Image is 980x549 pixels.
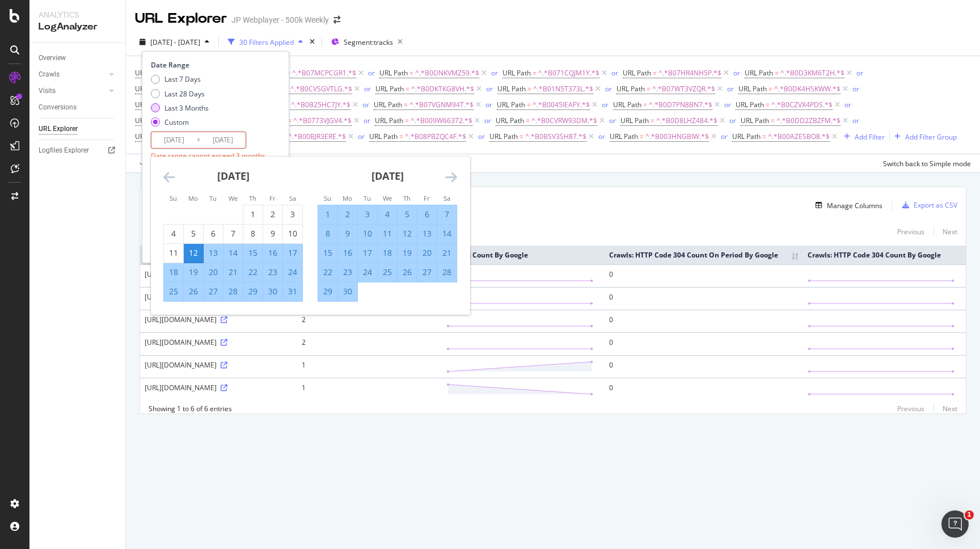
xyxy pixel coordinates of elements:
[135,84,163,94] span: URL Path
[362,99,369,110] button: or
[338,267,357,278] div: 23
[200,132,246,148] input: End Date
[405,84,409,94] span: =
[135,132,163,141] span: URL Path
[437,224,457,243] td: Selected. Saturday, June 14, 2025
[620,116,649,125] span: URL Path
[415,65,479,81] span: ^.*B0DNKVMZ59.*$
[404,100,408,109] span: =
[883,159,971,168] div: Switch back to Simple mode
[484,115,491,126] button: or
[732,132,761,141] span: URL Path
[914,200,957,210] div: Export as CSV
[283,224,303,243] td: Choose Saturday, May 10, 2025 as your check-out date. It’s available.
[497,100,525,109] span: URL Path
[609,115,616,126] button: or
[378,247,397,259] div: 18
[379,68,408,78] span: URL Path
[398,263,417,282] td: Selected. Thursday, June 26, 2025
[525,129,586,145] span: ^.*B0BSV3SH87.*$
[611,67,618,78] button: or
[223,33,307,51] button: 30 Filters Applied
[243,205,263,224] td: Choose Thursday, May 1, 2025 as your check-out date. It’s available.
[650,116,654,125] span: =
[39,20,116,33] div: LogAnalyzer
[318,228,337,239] div: 8
[263,286,282,297] div: 30
[417,263,437,282] td: Selected. Friday, June 27, 2025
[645,129,709,145] span: ^.*B003HNGBIW.*$
[965,510,974,520] span: 1
[852,83,859,94] button: or
[378,209,397,220] div: 4
[164,228,183,239] div: 4
[417,267,437,278] div: 27
[358,131,365,142] button: or
[204,243,223,263] td: Selected. Tuesday, May 13, 2025
[364,115,370,126] button: or
[771,97,833,113] span: ^.*B0CZVX4PDS.*$
[409,97,474,113] span: ^.*B07VGNM94T.*$
[39,69,60,81] div: Crawls
[437,243,457,263] td: Selected. Saturday, June 21, 2025
[405,116,409,125] span: =
[398,228,417,239] div: 12
[609,116,616,125] div: or
[856,67,863,78] button: or
[369,132,398,141] span: URL Path
[204,224,223,243] td: Choose Tuesday, May 6, 2025 as your check-out date. It’s available.
[526,116,530,125] span: =
[491,67,498,78] button: or
[291,97,350,113] span: ^.*B0B25HC7JY.*$
[338,263,358,282] td: Selected. Monday, June 23, 2025
[497,84,526,94] span: URL Path
[223,282,243,301] td: Selected. Wednesday, May 28, 2025
[605,246,803,264] th: Crawls: HTTP Code 304 Count On Period By Google: activate to sort column ascending
[39,123,78,135] div: URL Explorer
[531,113,597,129] span: ^.*B0CVRW93DM.*$
[263,209,282,220] div: 2
[598,132,605,141] div: or
[519,132,523,141] span: =
[263,282,283,301] td: Selected. Friday, May 30, 2025
[358,209,377,220] div: 3
[164,247,183,259] div: 11
[318,263,338,282] td: Selected. Sunday, June 22, 2025
[768,129,830,145] span: ^.*B00AZESBO8.*$
[135,100,163,109] span: URL Path
[283,282,303,301] td: Selected. Saturday, May 31, 2025
[204,267,223,278] div: 20
[283,205,303,224] td: Choose Saturday, May 3, 2025 as your check-out date. It’s available.
[605,84,612,94] div: or
[776,113,840,129] span: ^.*B0DD2ZBZFM.*$
[358,205,378,224] td: Selected. Tuesday, June 3, 2025
[358,228,377,239] div: 10
[318,286,337,297] div: 29
[437,247,457,259] div: 21
[243,286,263,297] div: 29
[478,132,485,141] div: or
[184,282,204,301] td: Selected. Monday, May 26, 2025
[358,132,365,141] div: or
[533,68,537,78] span: =
[375,116,403,125] span: URL Path
[878,154,971,172] button: Switch back to Simple mode
[727,84,734,94] div: or
[39,52,117,64] a: Overview
[338,243,358,263] td: Selected. Monday, June 16, 2025
[188,194,198,202] small: Mo
[338,282,358,301] td: Selected. Monday, June 30, 2025
[283,286,302,297] div: 31
[243,209,263,220] div: 1
[39,85,106,97] a: Visits
[496,116,524,125] span: URL Path
[602,100,609,109] div: or
[368,68,375,78] div: or
[724,100,731,109] div: or
[338,209,357,220] div: 2
[39,52,66,64] div: Overview
[533,97,590,113] span: ^.*B0045IEAFY.*$
[398,247,417,259] div: 19
[844,100,851,109] div: or
[263,247,282,259] div: 16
